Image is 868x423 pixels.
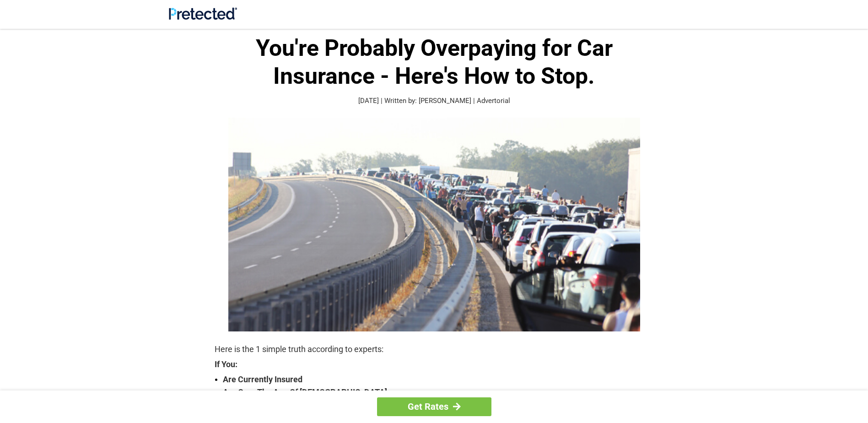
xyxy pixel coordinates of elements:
[223,386,654,399] strong: Are Over The Age Of [DEMOGRAPHIC_DATA]
[215,34,654,90] h1: You're Probably Overpaying for Car Insurance - Here's How to Stop.
[215,96,654,106] p: [DATE] | Written by: [PERSON_NAME] | Advertorial
[215,343,654,356] p: Here is the 1 simple truth according to experts:
[215,360,654,369] strong: If You:
[223,373,654,386] strong: Are Currently Insured
[169,7,237,20] img: Site Logo
[169,13,237,22] a: Site Logo
[377,397,491,416] a: Get Rates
